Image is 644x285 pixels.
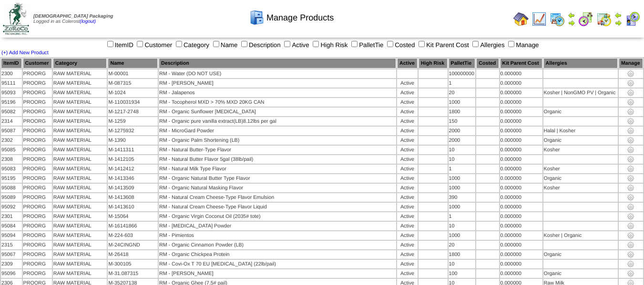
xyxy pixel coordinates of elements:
img: arrowleft.gif [568,11,575,19]
td: M-31.087315 [108,269,158,278]
td: RM - Natural Cream Cheese-Type Flavor Liquid [159,203,396,211]
td: Kosher | Organic [543,231,618,240]
td: RAW MATERIAL [53,174,107,183]
td: 2300 [1,69,22,78]
td: 95196 [1,98,22,107]
td: 0.000000 [500,98,542,107]
td: M-00001 [108,69,158,78]
input: Costed [387,41,393,47]
img: settings.gif [627,222,634,230]
input: Manage [508,41,514,47]
div: Active [398,176,417,181]
td: Organic [543,250,618,259]
td: PROORG [23,250,52,259]
input: Allergies [472,41,479,47]
td: 0.000000 [500,146,542,154]
label: Allergies [470,41,504,49]
td: RM - Organic Chickpea Protein [159,250,396,259]
td: 0.000000 [500,231,542,240]
div: Active [398,195,417,200]
label: Active [282,41,309,49]
td: 0.000000 [500,108,542,116]
th: Description [159,58,396,69]
td: 95082 [1,108,22,116]
img: settings.gif [627,251,634,258]
td: PROORG [23,146,52,154]
td: M-1413346 [108,174,158,183]
td: RAW MATERIAL [53,269,107,278]
input: Description [241,41,247,47]
td: RM - [PERSON_NAME] [159,269,396,278]
th: Manage [619,58,643,69]
td: 95092 [1,203,22,211]
td: 20 [449,88,476,97]
td: RAW MATERIAL [53,69,107,78]
td: M-1412412 [108,165,158,173]
td: 0.000000 [500,127,542,135]
td: RM - Tocopherol MXD > 70% MXD 20KG CAN [159,98,396,107]
td: 95085 [1,146,22,154]
td: RM - Natural Milk Type Flavor [159,165,396,173]
div: Active [398,147,417,153]
td: 20 [449,241,476,249]
td: 0.000000 [500,212,542,221]
td: 10 [449,222,476,230]
td: RM - Organic Virgin Coconut Oil (2035# tote) [159,212,396,221]
td: RM - Organic Natural Masking Flavor [159,184,396,192]
img: settings.gif [627,146,634,154]
td: PROORG [23,231,52,240]
td: 1800 [449,250,476,259]
input: High Risk [313,41,319,47]
td: 2301 [1,212,22,221]
th: Customer [23,58,52,69]
label: Category [174,41,209,49]
td: 1000 [449,98,476,107]
th: Category [53,58,107,69]
td: PROORG [23,203,52,211]
td: RM - Jalapenos [159,88,396,97]
td: 0.000000 [500,222,542,230]
td: PROORG [23,79,52,88]
td: M-1413610 [108,203,158,211]
td: 0.000000 [500,165,542,173]
img: calendarprod.gif [550,11,565,27]
td: PROORG [23,155,52,164]
td: M-1411311 [108,146,158,154]
td: RAW MATERIAL [53,127,107,135]
div: Active [398,80,417,86]
label: Manage [506,41,539,49]
th: Active [397,58,418,69]
td: PROORG [23,241,52,249]
th: Allergies [543,58,618,69]
td: 2315 [1,241,22,249]
td: 390 [449,193,476,202]
td: RAW MATERIAL [53,146,107,154]
td: 95088 [1,184,22,192]
div: Active [398,128,417,134]
td: Organic [543,108,618,116]
td: 1000 [449,174,476,183]
td: PROORG [23,260,52,268]
img: home.gif [513,11,529,27]
td: 0.000000 [500,136,542,145]
td: RAW MATERIAL [53,184,107,192]
td: M-1413509 [108,184,158,192]
th: High Risk [419,58,448,69]
td: 0.000000 [500,184,542,192]
div: Active [398,166,417,172]
img: settings.gif [627,184,634,192]
input: Active [284,41,290,47]
img: cabinet.gif [249,10,265,25]
td: PROORG [23,193,52,202]
img: zoroco-logo-small.webp [3,3,29,35]
div: Active [398,214,417,219]
td: RAW MATERIAL [53,108,107,116]
td: Kosher [543,184,618,192]
label: PalletTie [349,41,383,49]
td: RAW MATERIAL [53,231,107,240]
td: 100 [449,269,476,278]
td: RAW MATERIAL [53,136,107,145]
td: RM - Organic pure vanilla extract(LB)8.12lbs per gal [159,117,396,126]
td: Halal | Kosher [543,127,618,135]
td: RAW MATERIAL [53,203,107,211]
